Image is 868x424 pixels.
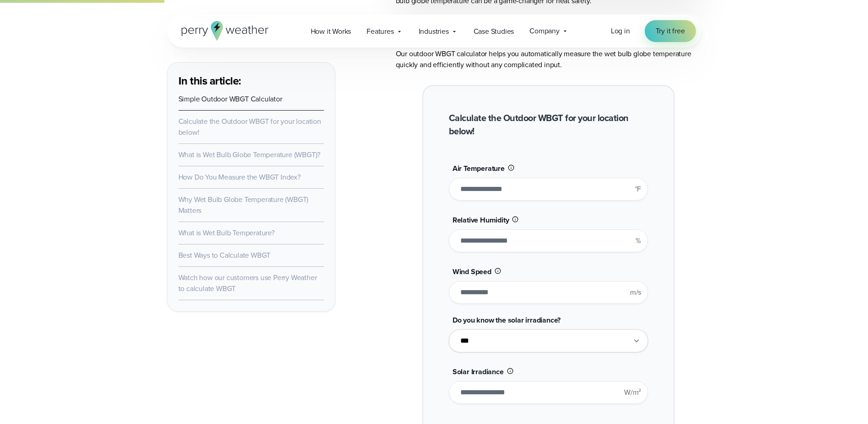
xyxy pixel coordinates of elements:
[529,26,560,37] span: Company
[453,163,505,174] span: Air Temperature
[611,26,630,36] span: Log in
[449,111,648,138] h2: Calculate the Outdoor WBGT for your location below!
[453,266,491,277] span: Wind Speed
[453,366,504,377] span: Solar Irradiance
[419,26,449,37] span: Industries
[178,250,271,260] a: Best Ways to Calculate WBGT
[453,315,561,325] span: Do you know the solar irradiance?
[178,228,275,238] a: What is Wet Bulb Temperature?
[178,116,321,138] a: Calculate the Outdoor WBGT for your location below!
[453,215,509,225] span: Relative Humidity
[611,26,630,37] a: Log in
[311,26,351,37] span: How it Works
[178,149,321,160] a: What is Wet Bulb Globe Temperature (WBGT)?
[178,172,301,182] a: How Do You Measure the WBGT Index?
[367,26,394,37] span: Features
[645,20,696,42] a: Try it free
[178,194,309,216] a: Why Wet Bulb Globe Temperature (WBGT) Matters
[178,94,282,104] a: Simple Outdoor WBGT Calculator
[396,48,701,70] p: Our outdoor WBGT calculator helps you automatically measure the wet bulb globe temperature quickl...
[303,22,359,41] a: How it Works
[656,26,685,37] span: Try it free
[474,26,514,37] span: Case Studies
[178,272,317,294] a: Watch how our customers use Perry Weather to calculate WBGT
[466,22,522,41] a: Case Studies
[178,74,324,88] h3: In this article:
